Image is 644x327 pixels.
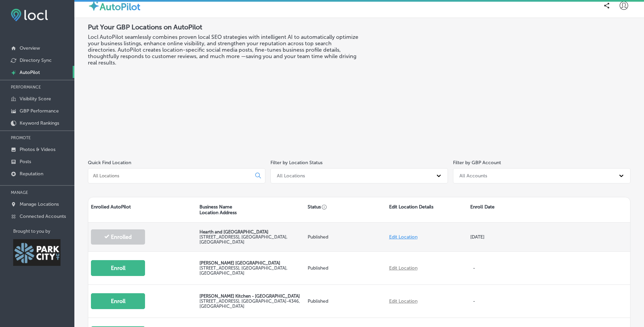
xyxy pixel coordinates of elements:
[386,197,468,222] div: Edit Location Details
[413,23,630,145] iframe: Locl: AutoPilot Overview
[88,23,359,31] h2: Put Your GBP Locations on AutoPilot
[91,260,145,276] button: Enroll
[199,266,287,276] label: [STREET_ADDRESS] , [GEOGRAPHIC_DATA], [GEOGRAPHIC_DATA]
[470,292,485,311] p: -
[270,160,323,166] label: Filter by Location Status
[13,229,74,234] p: Brought to you by
[20,108,59,114] p: GBP Performance
[389,265,418,271] a: Edit Location
[468,197,549,222] div: Enroll Date
[199,299,300,309] label: [STREET_ADDRESS] , [GEOGRAPHIC_DATA]-4346, [GEOGRAPHIC_DATA]
[91,229,145,245] button: Enrolled
[88,34,359,66] h3: Locl AutoPilot seamlessly combines proven local SEO strategies with intelligent AI to automatical...
[11,9,48,21] img: fda3e92497d09a02dc62c9cd864e3231.png
[20,120,59,126] p: Keyword Rankings
[20,70,40,75] p: AutoPilot
[100,1,140,12] label: AutoPilot
[199,294,303,299] p: [PERSON_NAME] Kitchen - [GEOGRAPHIC_DATA]
[20,57,52,63] p: Directory Sync
[88,160,131,166] label: Quick Find Location
[199,234,287,245] label: [STREET_ADDRESS] , [GEOGRAPHIC_DATA], [GEOGRAPHIC_DATA]
[20,171,43,177] p: Reputation
[468,227,549,247] div: [DATE]
[308,265,383,271] p: Published
[20,213,66,219] p: Connected Accounts
[308,298,383,304] p: Published
[92,173,250,179] input: All Locations
[277,173,305,179] div: All Locations
[308,234,383,240] p: Published
[305,197,386,222] div: Status
[199,229,303,234] p: Hearth and [GEOGRAPHIC_DATA]
[20,96,51,102] p: Visibility Score
[20,45,40,51] p: Overview
[197,197,305,222] div: Business Name Location Address
[389,234,418,240] a: Edit Location
[20,201,59,207] p: Manage Locations
[389,298,418,304] a: Edit Location
[459,173,487,179] div: All Accounts
[91,293,145,309] button: Enroll
[13,239,61,266] img: Park City
[88,197,197,222] div: Enrolled AutoPilot
[199,260,303,266] p: [PERSON_NAME] [GEOGRAPHIC_DATA]
[20,147,55,152] p: Photos & Videos
[470,258,485,278] p: -
[20,159,31,165] p: Posts
[453,160,501,166] label: Filter by GBP Account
